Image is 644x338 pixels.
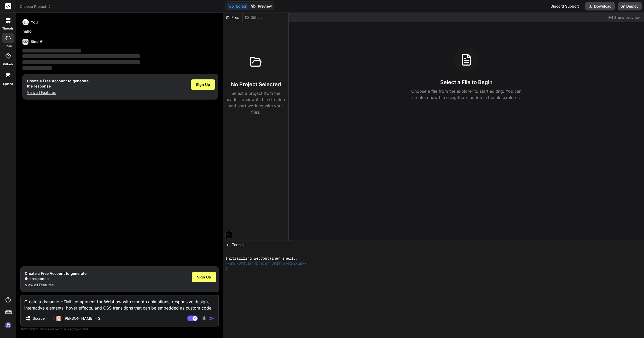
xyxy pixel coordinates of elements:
[408,88,525,101] p: Choose a file from the explorer to start editing. You can create a new file using the + button in...
[225,90,286,115] p: Select a project from the header to view its file structure and start working with your files.
[196,82,210,87] span: Sign Up
[585,2,615,10] button: Download
[4,44,12,48] label: code
[22,60,140,64] span: ‌
[227,3,248,10] button: Editor
[547,2,582,10] div: Discord Support
[243,15,264,20] div: Github
[22,54,140,58] span: ‌
[223,15,242,20] div: Files
[232,242,246,247] span: Terminal
[201,316,207,322] img: attachment
[440,79,492,86] h3: Select a File to Begin
[25,282,86,288] p: View all Features
[636,241,641,249] button: −
[227,242,230,247] span: >_
[27,90,89,95] p: View all Features
[31,20,38,25] h6: You
[20,327,219,331] p: Always double-check its answers. Your in Bind
[22,49,81,53] span: ‌
[22,28,218,34] p: hello
[31,39,43,44] h6: Bind AI
[3,62,13,67] label: GitHub
[20,4,51,9] span: Choose Project
[225,261,307,266] span: ~/u3uk0f35zsjjbn9cprh6fq9h0p4tm2-wnxx
[209,316,214,321] img: icon
[21,295,218,311] textarea: Create a dynamic HTML component for Webflow with smooth animations, responsive design, interactiv...
[225,266,228,271] span: ❯
[70,327,79,330] span: privacy
[46,316,51,321] img: Pick Models
[22,66,52,70] span: ‌
[2,26,14,31] label: threads
[614,15,640,20] span: Show preview
[25,271,86,281] h1: Create a Free Account to generate the response
[56,316,61,321] img: Claude 4 Sonnet
[27,78,89,89] h1: Create a Free Account to generate the response
[225,256,300,261] span: Initializing WebContainer shell...
[618,2,642,10] button: Deploy
[197,275,211,280] span: Sign Up
[33,316,45,321] p: Source
[3,82,13,86] label: Upload
[637,242,640,247] span: −
[4,321,13,330] img: signin
[63,316,102,321] p: [PERSON_NAME] 4 S..
[248,3,274,10] button: Preview
[231,81,281,88] h3: No Project Selected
